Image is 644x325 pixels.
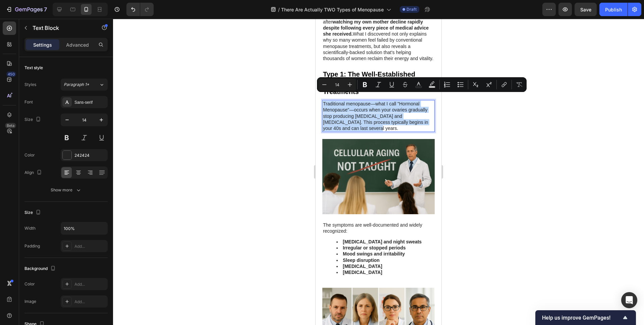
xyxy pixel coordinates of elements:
strong: watching my own mother decline rapidly despite following every piece of medical advice she received. [7,0,113,18]
div: Styles [24,82,36,88]
p: Settings [33,41,52,48]
p: The symptoms are well-documented and widely recognized: [7,203,118,215]
strong: [MEDICAL_DATA] [27,251,67,256]
p: Text Block [33,24,90,32]
div: 242424 [74,152,106,158]
div: Align [24,168,43,177]
input: Auto [61,222,107,234]
button: 7 [3,3,50,16]
img: gempages_570282855607829728-9a05157e-ed4d-484f-a0bb-f0a878892653.png [7,120,119,195]
div: Sans-serif [74,99,106,105]
div: Editor contextual toolbar [317,77,527,92]
strong: Mood swings and irritability [27,232,89,238]
p: 7 [44,5,47,13]
button: Paragraph 1* [61,79,108,91]
div: Size [24,208,42,217]
div: Undo/Redo [126,3,154,16]
p: Advanced [66,41,89,48]
div: Size [24,115,42,124]
div: Show more [51,187,82,193]
div: 450 [6,72,16,77]
div: Width [24,225,36,231]
button: Show more [24,184,108,196]
strong: [MEDICAL_DATA] [27,245,67,250]
h3: Type 1: The Well-Established Menopause with Proven Treatments [7,50,119,78]
strong: Irregular or stopped periods [27,226,90,232]
div: Padding [24,243,40,249]
div: Text style [24,65,43,71]
strong: Sleep disruption [27,239,64,244]
iframe: Design area [316,19,441,325]
div: Image [24,298,36,305]
button: Show survey - Help us improve GemPages! [542,314,629,322]
div: Color [24,281,35,287]
div: Font [24,99,33,105]
div: Open Intercom Messenger [621,292,637,308]
span: Paragraph 1* [64,82,89,88]
strong: [MEDICAL_DATA] and night sweats [27,220,106,226]
span: There Are Actually TWO Types of Menopause [281,6,384,13]
div: Background [24,264,57,273]
div: Rich Text Editor. Editing area: main [7,81,119,113]
span: Save [580,7,591,12]
div: Color [24,152,35,158]
div: Beta [5,123,16,128]
div: Add... [74,281,106,287]
div: Add... [74,299,106,305]
div: Publish [605,6,622,13]
button: Save [575,3,597,16]
button: Publish [599,3,628,16]
p: Traditional menopause—what I call "Hormonal Menopause"—occurs when your ovaries gradually stop pr... [7,82,118,112]
div: Add... [74,243,106,249]
span: Help us improve GemPages! [542,315,621,321]
span: / [278,6,280,13]
span: Draft [407,6,417,12]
